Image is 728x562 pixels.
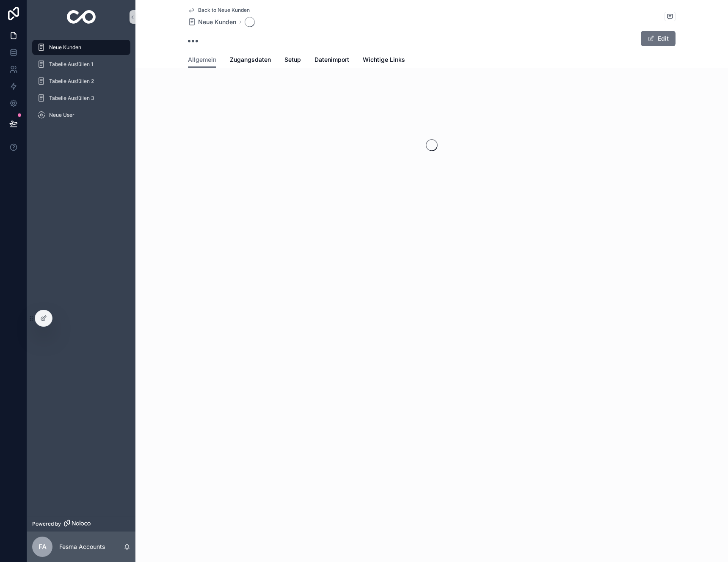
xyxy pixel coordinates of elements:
[27,34,135,134] div: scrollable content
[49,44,81,51] span: Neue Kunden
[32,107,130,123] a: Neue User
[49,78,94,85] span: Tabelle Ausfüllen 2
[32,40,130,55] a: Neue Kunden
[284,55,301,64] span: Setup
[49,112,74,118] span: Neue User
[230,55,271,64] span: Zugangsdaten
[32,74,130,89] a: Tabelle Ausfüllen 2
[230,52,271,69] a: Zugangsdaten
[198,18,236,26] span: Neue Kunden
[32,521,61,527] span: Powered by
[32,91,130,106] a: Tabelle Ausfüllen 3
[314,52,349,69] a: Datenimport
[363,55,405,64] span: Wichtige Links
[284,52,301,69] a: Setup
[314,55,349,64] span: Datenimport
[59,543,105,551] p: Fesma Accounts
[188,52,216,68] a: Allgemein
[32,57,130,72] a: Tabelle Ausfüllen 1
[39,542,47,552] span: FA
[188,55,216,64] span: Allgemein
[363,52,405,69] a: Wichtige Links
[49,61,93,68] span: Tabelle Ausfüllen 1
[188,7,250,14] a: Back to Neue Kunden
[641,31,676,46] button: Edit
[198,7,250,14] span: Back to Neue Kunden
[67,10,96,24] img: App logo
[49,95,94,102] span: Tabelle Ausfüllen 3
[27,516,135,532] a: Powered by
[188,18,236,26] a: Neue Kunden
